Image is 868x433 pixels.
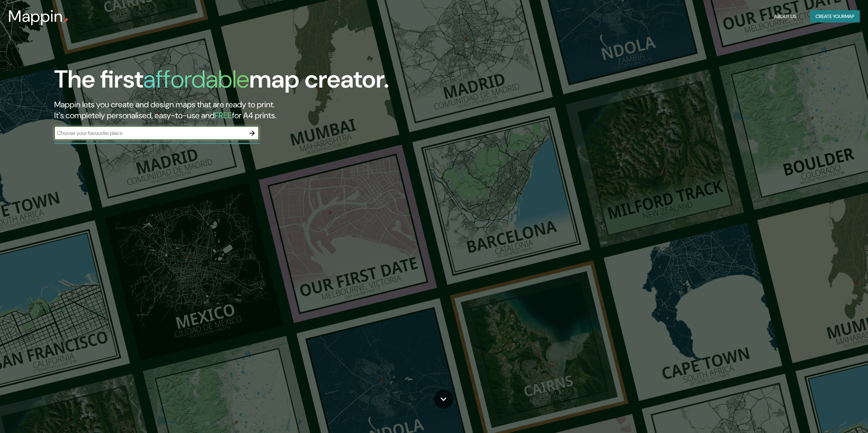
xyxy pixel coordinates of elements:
[54,99,488,121] h2: Mappin lets you create and design maps that are ready to print. It's completely personalised, eas...
[63,18,69,23] img: mappin-pin
[54,129,245,137] input: Choose your favourite place
[810,10,860,23] button: Create yourmap
[215,110,232,121] h5: FREE
[54,65,389,99] h1: The first map creator.
[771,10,799,23] button: About Us
[143,63,249,95] h1: affordable
[8,7,63,26] h3: Mappin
